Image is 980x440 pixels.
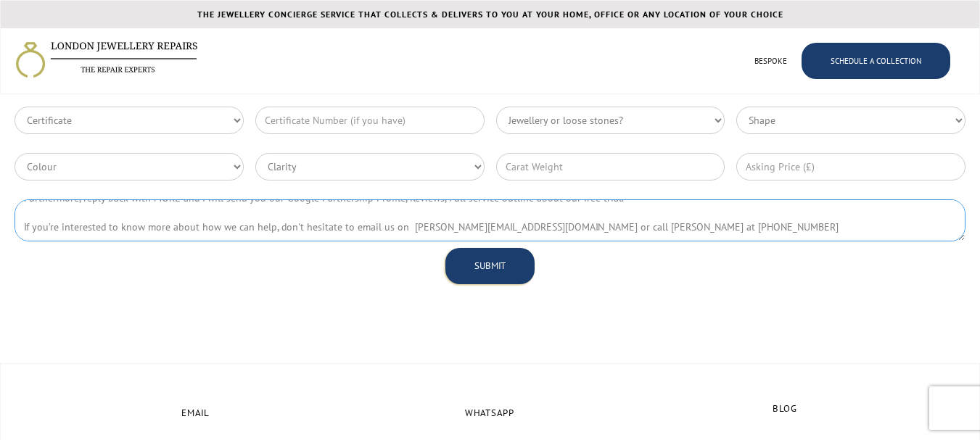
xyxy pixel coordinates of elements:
input: Carat Weight [496,153,725,180]
div: THE JEWELLERY CONCIERGE SERVICE THAT COLLECTS & DELIVERS TO YOU AT YOUR HOME, OFFICE OR ANY LOCAT... [1,8,979,21]
input: Certificate Number (if you have) [255,107,485,134]
input: Asking Price (£) [736,153,965,180]
a: home [15,41,198,79]
h4: EMAIL [181,404,209,421]
a: Whatsapp [465,397,514,436]
input: SUBMIT [445,248,535,284]
a: Blog [773,393,797,431]
h4: Blog [773,400,797,417]
a: EMAIL [181,397,209,436]
a: BESPOKE [740,38,802,84]
a: SCHEDULE A COLLECTION [802,43,950,79]
form: Contact Form [15,7,965,291]
span: Whatsapp [465,407,514,419]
